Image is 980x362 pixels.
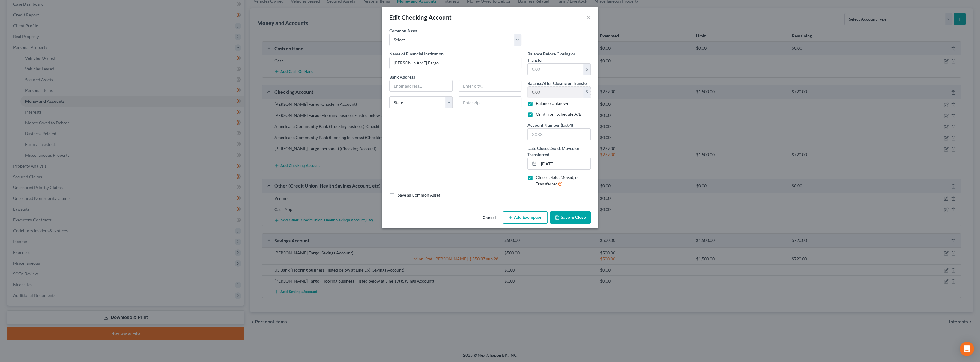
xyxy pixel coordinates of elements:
div: $ [583,64,590,75]
input: Enter zip... [459,96,522,108]
input: Enter city... [459,80,521,92]
button: Add Exemption [503,211,548,224]
input: Enter address... [390,80,452,92]
label: Omit from Schedule A/B [536,111,581,117]
span: Date Closed, Sold, Moved or Transferred [527,146,580,157]
input: 0.00 [528,64,583,75]
label: Save as Common Asset [398,192,440,198]
button: Cancel [478,212,500,224]
label: Balance Before Closing or Transfer [527,51,591,63]
span: After Closing or Transfer [542,81,588,86]
input: XXXX [528,129,590,140]
label: Common Asset [389,28,417,34]
div: Open Intercom Messenger [960,342,974,356]
input: MM/DD/YYYY [539,158,590,169]
label: Balance Unknown [536,100,569,106]
button: Save & Close [550,211,591,224]
label: Balance [527,80,588,86]
span: Closed, Sold, Moved, or Transferred [536,175,579,186]
div: $ [583,87,590,98]
span: Name of Financial Institution [389,51,444,56]
label: Bank Address [386,74,524,80]
label: Account Number (last 4) [527,122,573,128]
input: Enter name... [390,57,521,69]
div: Edit Checking Account [389,13,452,22]
button: × [587,14,591,21]
input: 0.00 [528,87,583,98]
